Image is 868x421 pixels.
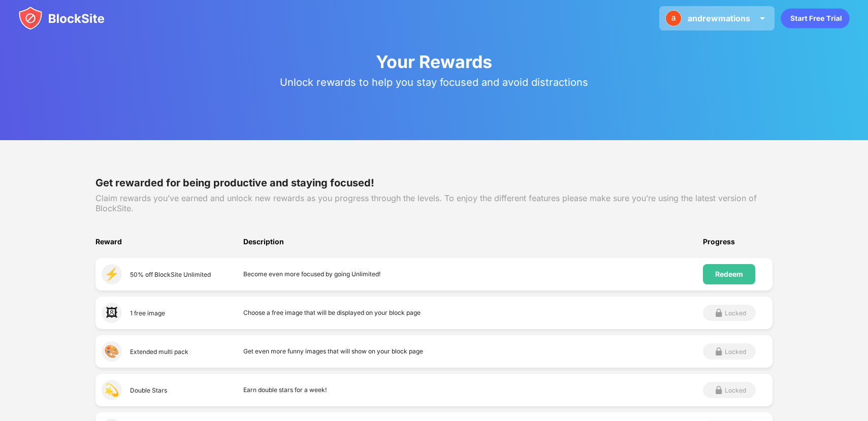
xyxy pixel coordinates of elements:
div: Description [243,238,703,258]
div: Choose a free image that will be displayed on your block page [243,303,703,323]
div: Become even more focused by going Unlimited! [243,264,703,284]
div: Claim rewards you’ve earned and unlock new rewards as you progress through the levels. To enjoy t... [95,193,773,213]
div: 1 free image [130,309,165,317]
img: grey-lock.svg [713,307,725,319]
div: Double Stars [130,386,167,394]
img: ACg8ocJpy2tSvZM2SAl8ybyVqNTbRYC-AdTLaH9qHZtLhGNtSeFhuAE=s96-c [665,10,682,26]
div: Get rewarded for being productive and staying focused! [95,177,773,189]
div: Earn double stars for a week! [243,380,703,400]
img: grey-lock.svg [713,384,725,396]
img: grey-lock.svg [713,345,725,358]
div: 🖼 [102,303,122,323]
div: animation [781,8,850,28]
img: blocksite-icon.svg [18,6,105,30]
div: Get even more funny images that will show on your block page [243,341,703,362]
div: Locked [725,348,746,355]
div: 🎨 [102,341,122,362]
div: 💫 [102,380,122,400]
div: Locked [725,386,746,394]
div: 50% off BlockSite Unlimited [130,271,211,278]
div: Redeem [715,270,743,278]
div: andrewmations [688,13,750,23]
div: ⚡️ [102,264,122,284]
div: Locked [725,309,746,317]
div: Extended multi pack [130,348,188,355]
div: Progress [703,238,773,258]
div: Reward [95,238,243,258]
